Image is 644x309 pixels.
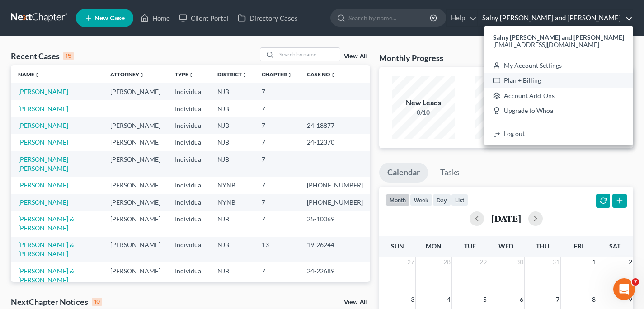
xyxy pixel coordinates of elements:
td: Individual [168,194,210,211]
span: 2 [628,257,633,267]
span: [EMAIL_ADDRESS][DOMAIN_NAME] [493,41,599,48]
button: Emoji picker [14,240,21,247]
div: New Clients [475,98,538,108]
a: [PERSON_NAME] & [PERSON_NAME] [18,241,74,257]
span: Sun [391,242,404,250]
td: 7 [254,211,300,236]
span: 8 [591,294,597,305]
span: Fri [574,242,583,250]
i: unfold_more [188,72,194,78]
td: [PERSON_NAME] [103,211,168,236]
div: NextChapter Notices [11,296,102,307]
h2: [DATE] [491,214,521,223]
span: Mon [426,242,442,250]
a: Case Nounfold_more [307,71,336,78]
i: unfold_more [287,72,292,78]
a: Help [447,10,477,26]
td: [PERSON_NAME] [103,83,168,100]
td: NYNB [210,177,254,193]
td: NJB [210,262,254,288]
a: Tasks [432,163,468,183]
a: [PERSON_NAME] & [PERSON_NAME] [18,267,74,284]
td: 7 [254,83,300,100]
textarea: Message… [8,221,173,236]
strong: Salny [PERSON_NAME] and [PERSON_NAME] [493,33,624,41]
span: Sat [609,242,620,250]
span: 28 [442,257,451,267]
td: 25-10069 [300,211,370,236]
td: 7 [254,117,300,134]
span: 27 [406,257,415,267]
a: Log out [484,126,633,141]
a: Client Portal [174,10,233,26]
span: 30 [515,257,524,267]
a: Directory Cases [233,10,302,26]
td: Individual [168,83,210,100]
td: [PERSON_NAME] [103,262,168,288]
div: Hi again! I am going to do some more investigating into this now and report back. [14,123,141,150]
a: [PERSON_NAME] & [PERSON_NAME] [18,215,74,232]
td: 7 [254,134,300,151]
a: Salny [PERSON_NAME] and [PERSON_NAME] [478,10,633,26]
span: 3 [410,294,415,305]
td: [PHONE_NUMBER] [300,194,370,211]
a: My Account Settings [484,58,633,73]
td: [PERSON_NAME] [103,117,168,134]
div: Recent Cases [11,51,74,61]
td: Individual [168,237,210,262]
span: Tue [464,242,476,250]
i: unfold_more [139,72,145,78]
td: [PERSON_NAME] [103,134,168,151]
td: NJB [210,211,254,236]
span: 4 [446,294,451,305]
button: Home [158,4,175,21]
td: 24-18877 [300,117,370,134]
button: Gif picker [28,239,36,247]
td: Individual [168,211,210,236]
div: 0/10 [475,108,538,117]
button: list [451,194,468,206]
a: View All [344,53,367,60]
td: [PERSON_NAME] [103,151,168,177]
a: Chapterunfold_more [262,71,292,78]
div: 10 [92,298,102,306]
a: [PERSON_NAME] [18,88,68,95]
a: Typeunfold_more [175,71,194,78]
div: Hi again! I am going to do some more investigating into this now and report back. [7,117,148,155]
a: Upgrade to Whoa [484,103,633,119]
i: unfold_more [34,72,40,78]
div: 0/10 [392,108,455,117]
a: Home [136,10,174,26]
h1: [PERSON_NAME] [44,5,103,11]
img: Profile image for Lindsey [26,5,40,19]
td: NJB [210,134,254,151]
a: Attorneyunfold_more [110,71,145,78]
i: unfold_more [242,72,247,78]
span: 29 [479,257,488,267]
span: New Case [94,15,125,22]
div: Login: SRRbr2025 [14,201,141,211]
a: Districtunfold_more [217,71,247,78]
td: 19-26244 [300,237,370,262]
span: 5 [482,294,488,305]
button: month [385,194,410,206]
td: NJB [210,117,254,134]
td: 7 [254,262,300,288]
a: [PERSON_NAME] [18,122,68,129]
td: 13 [254,237,300,262]
span: 7 [555,294,560,305]
span: 6 [519,294,524,305]
a: Calendar [379,163,428,183]
td: 24-22689 [300,262,370,288]
input: Search by name... [348,9,431,26]
div: Lindsey says… [7,117,174,156]
button: go back [6,4,23,21]
div: Salny [PERSON_NAME] and [PERSON_NAME] [484,26,633,145]
span: Thu [536,242,549,250]
td: [PHONE_NUMBER] [300,177,370,193]
div: Hi again! Are the below credentials correct for [US_STATE]? I'm wondering if those credentials go... [7,156,148,225]
div: Lindsey says… [7,156,174,241]
td: 7 [254,100,300,117]
button: day [432,194,451,206]
a: Plan + Billing [484,73,633,88]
